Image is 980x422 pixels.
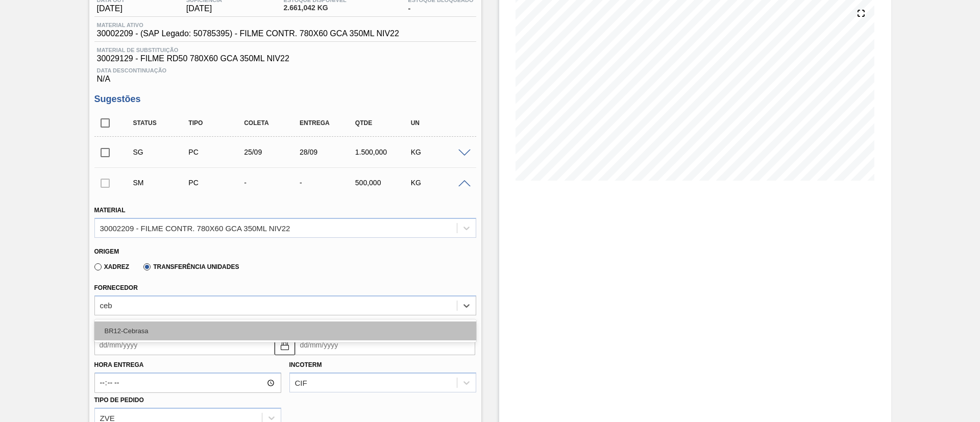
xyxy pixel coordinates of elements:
input: dd/mm/yyyy [94,335,275,355]
div: BR12-Cebrasa [94,321,476,340]
div: Coleta [241,119,303,127]
div: - [241,179,303,187]
div: 25/09/2025 [241,148,303,156]
label: Transferência Unidades [143,263,239,270]
div: ZVE [100,413,115,422]
label: Tipo de pedido [94,396,144,404]
label: Fornecedor [94,284,138,291]
div: UN [408,119,470,127]
h3: Sugestões [94,94,476,105]
div: Entrega [297,119,359,127]
button: locked [275,335,295,355]
div: Status [131,119,192,127]
div: Tipo [186,119,248,127]
div: KG [408,179,470,187]
div: 1.500,000 [353,148,414,156]
div: Sugestão Manual [131,179,192,187]
div: Pedido de Compra [186,148,248,156]
span: Data Descontinuação [97,67,474,73]
span: Material ativo [97,22,399,28]
div: 28/09/2025 [297,148,359,156]
div: - [297,179,359,187]
span: 30029129 - FILME RD50 780X60 GCA 350ML NIV22 [97,54,474,63]
span: 30002209 - (SAP Legado: 50785395) - FILME CONTR. 780X60 GCA 350ML NIV22 [97,29,399,38]
label: Xadrez [94,263,130,270]
div: 30002209 - FILME CONTR. 780X60 GCA 350ML NIV22 [100,224,290,232]
span: [DATE] [186,4,222,13]
span: Material de Substituição [97,47,474,53]
label: Origem [94,248,119,255]
span: 2.661,042 KG [284,4,347,12]
div: CIF [295,379,307,387]
div: Pedido de Compra [186,179,248,187]
input: dd/mm/yyyy [295,335,475,355]
div: KG [408,148,470,156]
label: Material [94,207,126,214]
label: Hora Entrega [94,358,281,373]
div: Qtde [353,119,414,127]
label: Incoterm [289,361,322,368]
span: [DATE] [97,4,125,13]
div: Sugestão Criada [131,148,192,156]
div: N/A [94,63,476,84]
div: 500,000 [353,179,414,187]
img: locked [279,339,291,351]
